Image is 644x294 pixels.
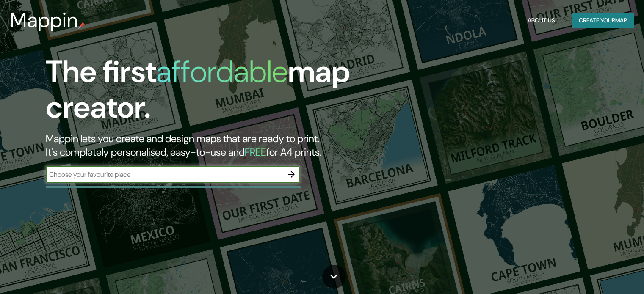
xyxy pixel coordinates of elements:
h3: Mappin [10,8,78,32]
h2: Mappin lets you create and design maps that are ready to print. It's completely personalised, eas... [46,132,368,159]
img: mappin-pin [78,22,85,29]
input: Choose your favourite place [46,170,283,179]
button: Create yourmap [572,13,634,28]
h5: FREE [245,146,266,159]
h1: affordable [156,52,288,91]
button: About Us [524,13,558,28]
h1: The first map creator. [46,54,368,132]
